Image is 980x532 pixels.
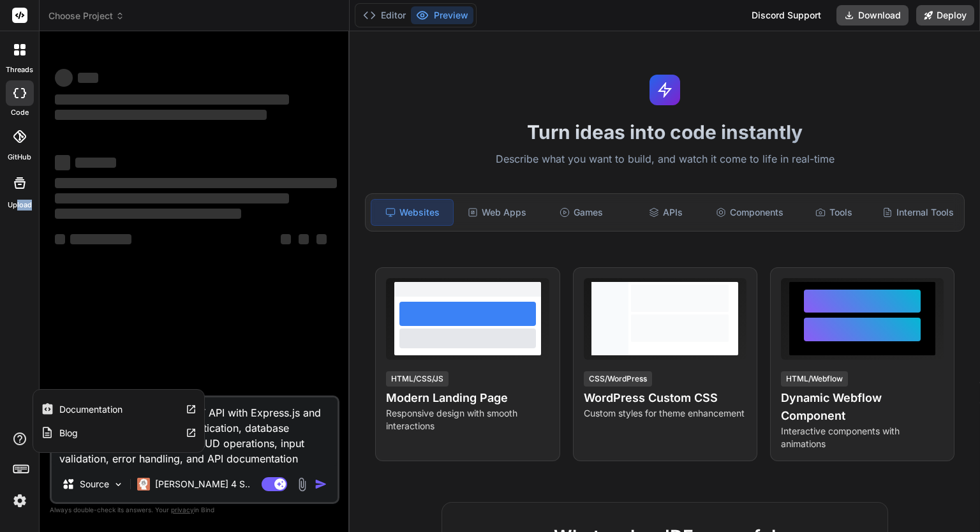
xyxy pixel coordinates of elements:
[50,504,339,516] p: Always double-check its answers. Your in Bind
[55,94,289,105] span: ‌
[540,199,622,226] div: Games
[33,421,204,445] a: Blog
[55,209,241,219] span: ‌
[55,234,65,244] span: ‌
[781,425,944,450] p: Interactive components with animations
[70,234,131,244] span: ‌
[386,407,549,432] p: Responsive design with smooth interactions
[793,199,875,226] div: Tools
[625,199,706,226] div: APIs
[8,152,31,163] label: GitHub
[59,403,122,416] label: Documentation
[80,478,109,491] p: Source
[6,64,33,75] label: threads
[11,107,29,118] label: code
[371,199,454,226] div: Websites
[744,5,829,26] div: Discord Support
[8,200,32,211] label: Upload
[781,389,944,425] h4: Dynamic Webflow Component
[55,69,73,87] span: ‌
[357,121,972,144] h1: Turn ideas into code instantly
[78,73,98,83] span: ‌
[316,234,327,244] span: ‌
[155,478,250,491] p: [PERSON_NAME] 4 S..
[55,193,289,203] span: ‌
[295,477,309,492] img: attachment
[836,5,909,26] button: Download
[584,371,652,387] div: CSS/WordPress
[709,199,791,226] div: Components
[315,478,327,491] img: icon
[456,199,538,226] div: Web Apps
[916,5,974,26] button: Deploy
[33,397,204,421] a: Documentation
[75,158,116,168] span: ‌
[137,478,150,491] img: Claude 4 Sonnet
[299,234,309,244] span: ‌
[48,10,124,22] span: Choose Project
[358,6,411,24] button: Editor
[113,479,124,490] img: Pick Models
[386,371,449,387] div: HTML/CSS/JS
[781,371,848,387] div: HTML/Webflow
[55,178,337,188] span: ‌
[584,407,746,420] p: Custom styles for theme enhancement
[281,234,291,244] span: ‌
[55,155,70,170] span: ‌
[877,199,959,226] div: Internal Tools
[411,6,473,24] button: Preview
[9,490,31,512] img: settings
[357,151,972,168] p: Describe what you want to build, and watch it come to life in real-time
[584,389,746,407] h4: WordPress Custom CSS
[171,506,194,514] span: privacy
[386,389,549,407] h4: Modern Landing Page
[55,110,267,120] span: ‌
[59,427,78,440] label: Blog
